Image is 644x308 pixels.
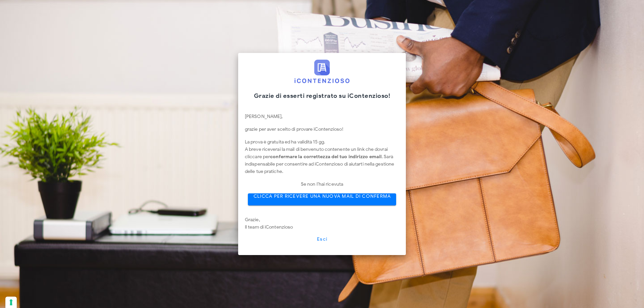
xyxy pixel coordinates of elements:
[245,181,399,188] p: Se non l’hai ricevuta
[245,138,399,175] p: La prova è gratuita ed ha validità 15 gg. A breve riceverai la mail di benvenuto contenente un li...
[294,60,350,83] img: logo-text-2l-2x.png
[248,193,396,205] button: CLICCA PER RICEVERE UNA NUOVA MAIL DI CONFERMA
[317,236,327,242] span: Esci
[245,92,399,100] h1: Grazie di esserti registrato su iContenzioso!
[245,126,399,133] p: grazie per aver scelto di provare iContenzioso!
[311,236,333,248] button: Esci
[245,113,399,120] p: [PERSON_NAME],
[245,216,399,231] p: Grazie, Il team di iContenzioso
[5,297,17,308] button: Le tue preferenze relative al consenso per le tecnologie di tracciamento
[253,193,391,199] span: CLICCA PER RICEVERE UNA NUOVA MAIL DI CONFERMA
[270,154,382,160] strong: confermare la correttezza del tuo indirizzo email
